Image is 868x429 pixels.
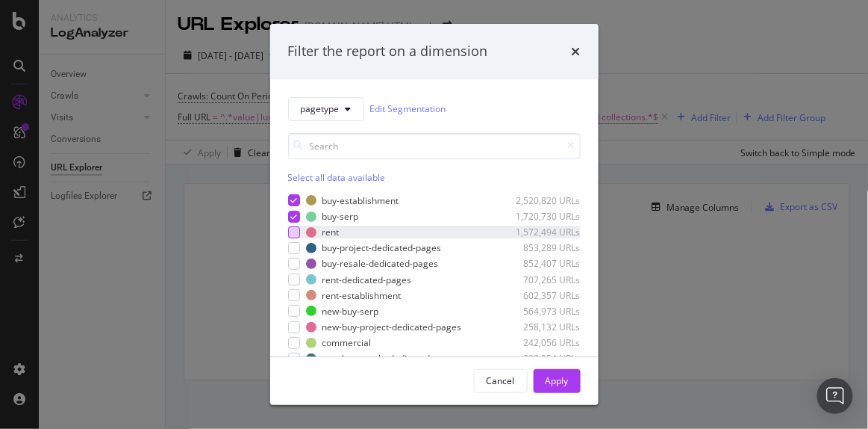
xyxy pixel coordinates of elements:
[322,321,462,333] div: new-buy-project-dedicated-pages
[288,133,581,159] input: Search
[322,274,412,286] div: rent-dedicated-pages
[572,42,581,61] div: times
[508,274,581,286] div: 707,265 URLs
[817,378,853,414] div: Open Intercom Messenger
[508,321,581,333] div: 258,132 URLs
[322,241,442,254] div: buy-project-dedicated-pages
[370,101,446,117] a: Edit Segmentation
[508,257,581,270] div: 852,407 URLs
[288,42,488,61] div: Filter the report on a dimension
[270,24,599,405] div: modal
[508,210,581,223] div: 1,720,730 URLs
[322,305,379,318] div: new-buy-serp
[508,226,581,238] div: 1,572,494 URLs
[288,97,364,121] button: pagetype
[288,171,581,184] div: Select all data available
[322,194,399,207] div: buy-establishment
[322,210,359,223] div: buy-serp
[322,289,402,302] div: rent-establishment
[322,226,340,238] div: rent
[508,336,581,349] div: 242,056 URLs
[508,194,581,207] div: 2,520,820 URLs
[508,352,581,365] div: 222,354 URLs
[508,289,581,302] div: 602,357 URLs
[508,241,581,254] div: 853,289 URLs
[322,336,372,349] div: commercial
[322,257,439,270] div: buy-resale-dedicated-pages
[322,352,459,365] div: new-buy-resale-dedicated-pages
[487,374,515,387] div: Cancel
[534,369,581,393] button: Apply
[301,102,340,115] span: pagetype
[508,305,581,318] div: 564,973 URLs
[546,374,569,387] div: Apply
[474,369,528,393] button: Cancel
